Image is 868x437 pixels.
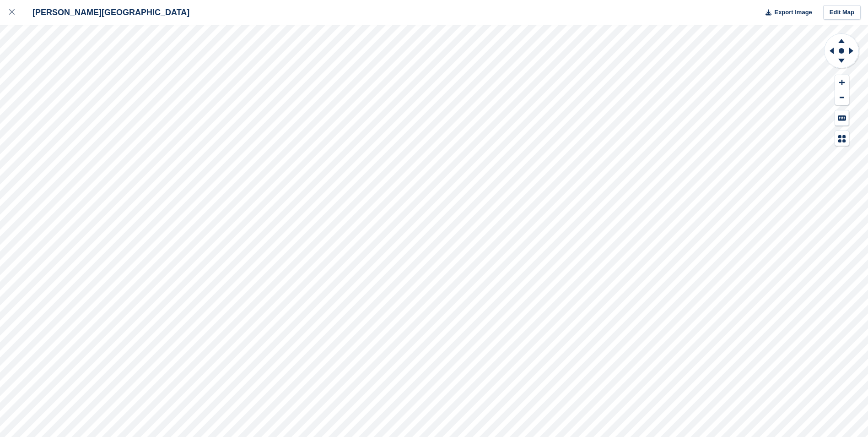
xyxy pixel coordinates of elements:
button: Zoom Out [835,90,849,105]
button: Zoom In [835,75,849,90]
button: Map Legend [835,131,849,146]
div: [PERSON_NAME][GEOGRAPHIC_DATA] [24,7,189,18]
span: Export Image [774,8,812,17]
a: Edit Map [823,5,861,20]
button: Keyboard Shortcuts [835,110,849,126]
button: Export Image [760,5,812,20]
